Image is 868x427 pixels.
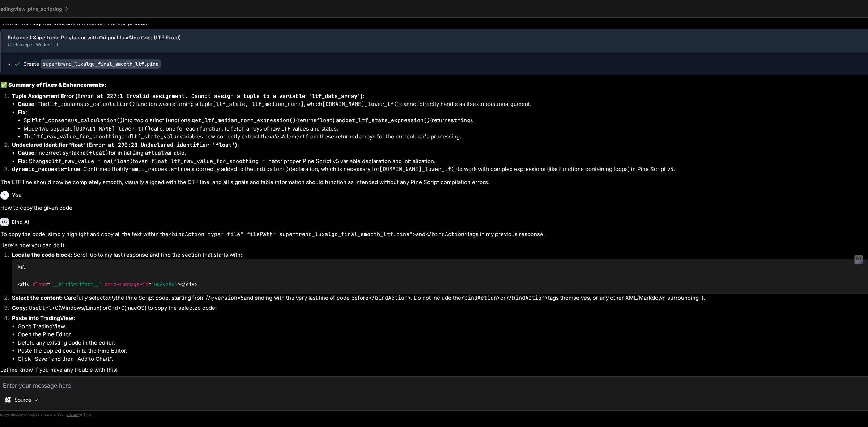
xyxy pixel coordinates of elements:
[169,231,416,238] code: <bindAction type="file" filePath="supertrend_luxalgo_final_smooth_ltf.pine">
[35,117,123,124] code: ltf_consensus_calculation()
[73,125,151,132] code: [DOMAIN_NAME]_lower_tf()
[425,231,468,238] code: </bindAction>
[379,166,458,173] code: [DOMAIN_NAME]_lower_tf()
[138,158,275,165] code: var float ltf_raw_value_for_smoothing = na
[12,315,73,321] strong: Paste into TradingView
[316,117,333,124] code: float
[253,166,289,173] code: indicator()
[12,218,29,226] h6: Bind AI
[79,149,109,157] code: na(float)
[186,281,195,288] span: div
[506,294,548,302] code: </bindAction>
[369,294,411,302] code: </bindAction>
[148,149,164,157] code: float
[213,101,304,108] code: [ltf_state, ltf_median_norm]
[0,81,106,88] strong: ✅ Summary of Fixes & Enhancements:
[205,294,244,302] code: //@version=5
[322,101,400,108] code: [DOMAIN_NAME]_lower_tf()
[18,109,26,116] strong: Fix
[151,281,177,288] span: "uq6vz8u"
[473,101,505,108] code: expression
[12,166,80,173] code: dynamic_requests=true
[77,93,361,100] code: Error at 227:1 Invalid assignment. Cannot assign a tuple to a variable 'ltf_data_array'
[33,281,47,288] span: class
[18,101,34,107] strong: Cause
[451,117,470,124] code: string
[47,101,135,108] code: ltf_consensus_calculation()
[345,117,430,124] code: get_ltf_state_expression()
[12,251,71,258] strong: Locate the code block
[105,281,148,288] span: data-message-id
[180,281,197,288] span: </ >
[269,133,284,140] em: latest
[12,294,61,301] strong: Select the content
[23,60,161,68] div: Create
[66,412,79,417] span: privacy
[461,294,500,302] code: <bindAction>
[18,264,25,270] span: Xml
[41,59,161,69] code: supertrend_luxalgo_final_smooth_ltf.pine
[18,281,180,288] span: < = = >
[108,304,124,312] code: Cmd+C
[12,304,26,311] strong: Copy
[21,281,30,288] span: div
[192,117,296,124] code: get_ltf_median_norm_expression()
[14,396,31,403] p: Source
[34,133,122,140] code: ltf_raw_value_for_smoothing
[18,149,34,156] strong: Cause
[89,141,235,149] code: Error at 290:20 Undeclared identifier 'float'
[52,158,133,165] code: ltf_raw_value = na(float)
[12,192,22,199] h6: You
[12,93,363,99] strong: Tuple Assignment Error ( )
[131,133,180,140] code: ltf_state_value
[50,281,102,288] span: "__bindArtifact__"
[105,294,116,301] em: only
[39,304,58,312] code: Ctrl+C
[18,158,26,165] strong: Fix
[33,397,39,403] img: Pick Models
[122,166,190,173] code: dynamic_requests=true
[12,141,237,148] strong: Undeclared Identifier 'float' ( )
